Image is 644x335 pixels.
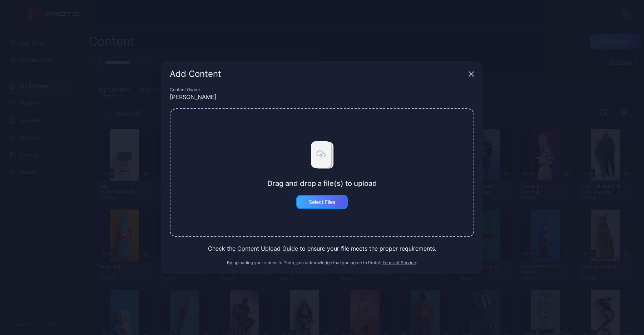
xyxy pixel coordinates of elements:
[382,260,416,266] button: Terms of Service
[296,195,348,209] button: Select Files
[170,260,474,266] div: By uploading your videos to Proto, you acknowledge that you agree to Proto’s .
[170,87,474,93] div: Content Owner
[237,244,298,253] button: Content Upload Guide
[170,244,474,253] div: Check the to ensure your file meets the proper requirements.
[170,93,474,101] div: [PERSON_NAME]
[170,70,466,78] div: Add Content
[267,179,377,188] div: Drag and drop a file(s) to upload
